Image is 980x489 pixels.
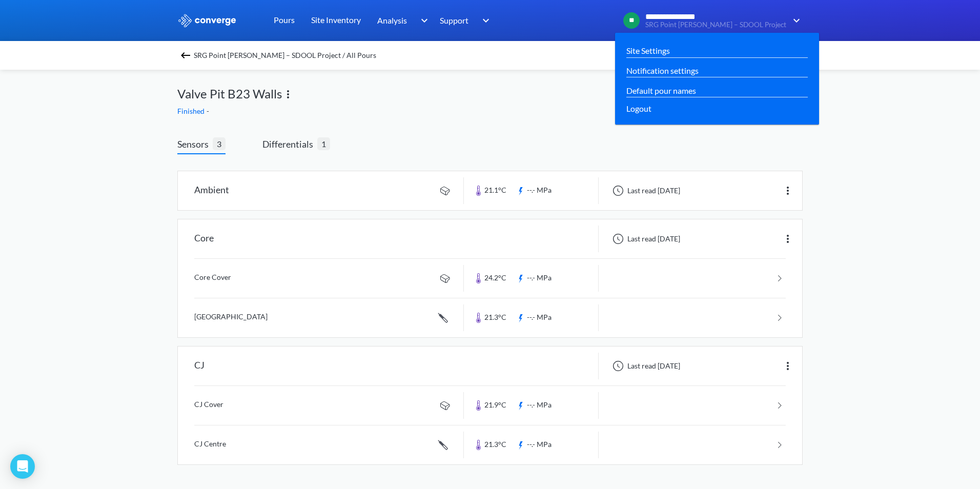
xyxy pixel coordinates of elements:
[626,102,651,115] span: Logout
[782,185,794,197] img: more.svg
[377,14,407,27] span: Analysis
[282,88,294,100] img: more.svg
[179,49,192,62] img: backspace.svg
[626,64,699,77] a: Notification settings
[626,44,670,57] a: Site Settings
[782,233,794,245] img: more.svg
[476,14,492,27] img: downArrow.svg
[607,233,683,245] div: Last read [DATE]
[786,14,803,27] img: downArrow.svg
[607,360,683,372] div: Last read [DATE]
[414,14,431,27] img: downArrow.svg
[213,137,226,150] span: 3
[194,226,214,252] div: Core
[194,48,376,63] span: SRG Point [PERSON_NAME] – SDOOL Project / All Pours
[440,14,468,27] span: Support
[10,454,35,479] div: Open Intercom Messenger
[177,137,213,151] span: Sensors
[626,84,696,97] a: Default pour names
[177,14,237,27] img: logo_ewhite.svg
[177,84,282,104] span: Valve Pit B23 Walls
[207,107,211,115] span: -
[782,360,794,372] img: more.svg
[262,137,317,151] span: Differentials
[317,137,330,150] span: 1
[177,107,207,115] span: Finished
[194,353,205,379] div: CJ
[645,21,786,29] span: SRG Point [PERSON_NAME] – SDOOL Project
